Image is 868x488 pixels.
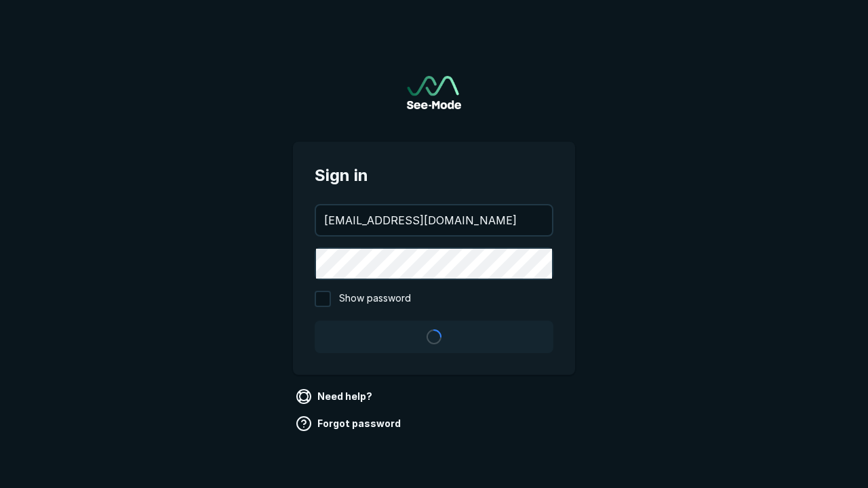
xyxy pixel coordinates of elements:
a: Need help? [293,386,378,407]
span: Show password [339,291,411,307]
a: Forgot password [293,413,406,434]
input: your@email.com [316,205,552,235]
span: Sign in [315,163,553,188]
img: See-Mode Logo [407,76,461,109]
a: Go to sign in [407,76,461,109]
